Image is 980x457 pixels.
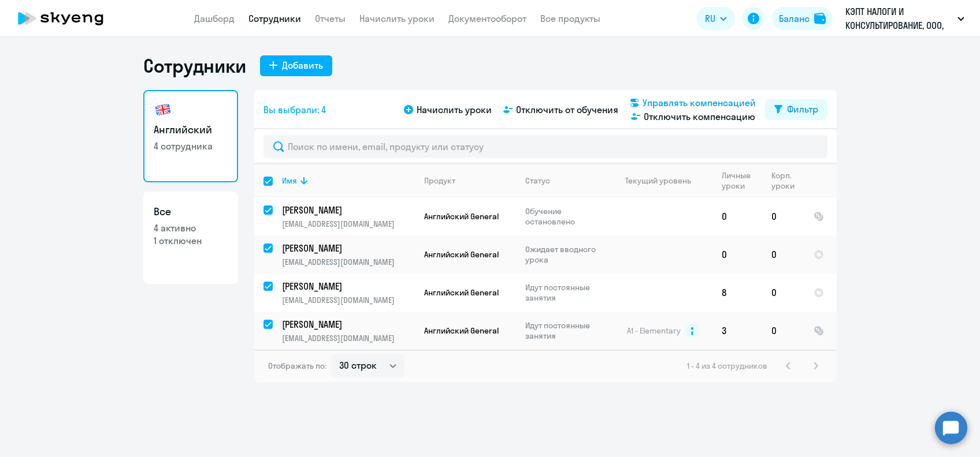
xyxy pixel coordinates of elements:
td: 0 [762,235,804,274]
a: Дашборд [194,13,235,24]
td: 0 [762,312,804,350]
p: [EMAIL_ADDRESS][DOMAIN_NAME] [282,257,414,267]
a: [PERSON_NAME] [282,318,414,331]
p: [PERSON_NAME] [282,204,413,216]
p: [PERSON_NAME] [282,242,413,254]
button: Фильтр [765,99,827,120]
div: Продукт [424,175,455,186]
p: [EMAIL_ADDRESS][DOMAIN_NAME] [282,219,414,229]
td: 8 [712,274,762,312]
p: [PERSON_NAME] [282,280,413,293]
span: Английский General [424,211,499,222]
p: КЭПТ НАЛОГИ И КОНСУЛЬТИРОВАНИЕ, ООО, Договор 2025 постоплата [845,5,953,32]
div: Фильтр [787,102,818,116]
a: Английский4 сотрудника [143,90,238,182]
a: Сотрудники [248,13,301,24]
a: Все4 активно1 отключен [143,192,238,284]
h3: Английский [154,122,228,137]
div: Продукт [424,175,515,186]
p: Идут постоянные занятия [525,282,604,303]
h3: Все [154,204,228,219]
span: Отображать по: [268,361,326,371]
div: Личные уроки [722,170,754,191]
p: [PERSON_NAME] [282,318,413,331]
span: Начислить уроки [417,103,492,117]
span: Управлять компенсацией [643,96,756,110]
h1: Сотрудники [143,54,246,77]
button: Балансbalance [772,7,833,30]
td: 0 [712,197,762,235]
div: Имя [282,175,414,186]
button: Добавить [260,55,332,76]
div: Личные уроки [722,170,762,191]
p: [EMAIL_ADDRESS][DOMAIN_NAME] [282,295,414,305]
div: Текущий уровень [614,175,712,186]
p: [EMAIL_ADDRESS][DOMAIN_NAME] [282,333,414,343]
td: 0 [762,197,804,235]
span: A1 - Elementary [627,325,681,336]
p: 1 отключен [154,234,228,247]
div: Статус [525,175,550,186]
a: Документооборот [448,13,526,24]
span: Английский General [424,325,499,336]
div: Корп. уроки [771,170,796,191]
td: 0 [762,274,804,312]
a: [PERSON_NAME] [282,280,414,293]
input: Поиск по имени, email, продукту или статусу [263,135,827,158]
div: Корп. уроки [771,170,804,191]
p: 4 сотрудника [154,140,228,152]
p: 4 активно [154,222,228,234]
a: Отчеты [315,13,346,24]
a: [PERSON_NAME] [282,204,414,216]
button: КЭПТ НАЛОГИ И КОНСУЛЬТИРОВАНИЕ, ООО, Договор 2025 постоплата [840,5,970,32]
img: english [154,100,172,119]
a: Начислить уроки [359,13,435,24]
span: Отключить от обучения [516,103,618,117]
span: Английский General [424,287,499,298]
div: Имя [282,175,297,186]
div: Статус [525,175,604,186]
span: RU [705,12,715,25]
span: 1 - 4 из 4 сотрудников [687,361,767,371]
span: Отключить компенсацию [644,110,755,123]
p: Обучение остановлено [525,206,604,227]
span: Английский General [424,249,499,260]
div: Баланс [779,12,810,25]
p: Ожидает вводного урока [525,244,604,265]
div: Добавить [282,58,323,72]
a: Все продукты [540,13,600,24]
img: balance [814,13,826,24]
a: [PERSON_NAME] [282,242,414,254]
td: 0 [712,235,762,274]
p: Идут постоянные занятия [525,320,604,341]
span: Вы выбрали: 4 [263,103,326,117]
div: Текущий уровень [625,175,691,186]
td: 3 [712,312,762,350]
button: RU [697,7,735,30]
